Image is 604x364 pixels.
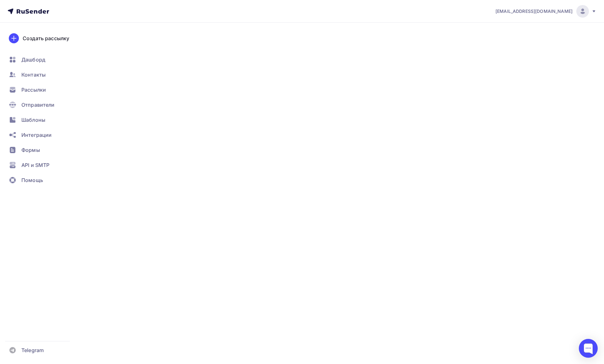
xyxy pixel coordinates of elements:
[5,114,80,126] a: Шаблоны
[21,131,52,139] span: Интеграции
[5,53,80,66] a: Дашборд
[21,176,43,184] span: Помощь
[495,8,573,14] span: [EMAIL_ADDRESS][DOMAIN_NAME]
[23,35,69,42] div: Создать рассылку
[21,161,49,169] span: API и SMTP
[21,56,45,63] span: Дашборд
[21,116,45,124] span: Шаблоны
[5,99,80,111] a: Отправители
[5,68,80,81] a: Контакты
[5,83,80,96] a: Рассылки
[21,86,46,94] span: Рассылки
[21,146,40,154] span: Формы
[21,71,46,78] span: Контакты
[21,346,44,354] span: Telegram
[5,144,80,156] a: Формы
[21,101,55,109] span: Отправители
[495,5,596,18] a: [EMAIL_ADDRESS][DOMAIN_NAME]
